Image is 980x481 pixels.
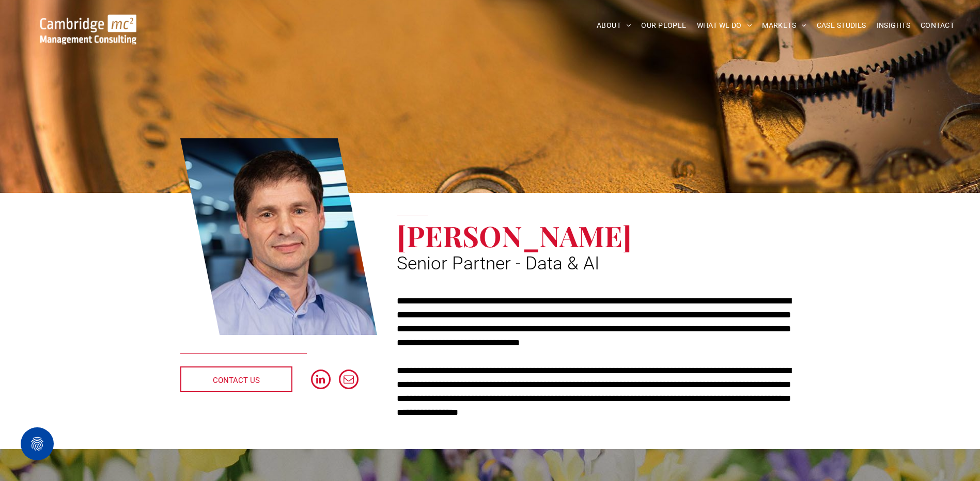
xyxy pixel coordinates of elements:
[872,18,915,34] a: INSIGHTS
[915,18,959,34] a: CONTACT
[213,367,260,393] span: CONTACT US
[812,18,872,34] a: CASE STUDIES
[40,16,136,27] a: Your Business Transformed | Cambridge Management Consulting
[397,216,632,254] span: [PERSON_NAME]
[692,18,757,34] a: WHAT WE DO
[636,18,691,34] a: OUR PEOPLE
[397,253,599,274] span: Senior Partner - Data & AI
[757,18,811,34] a: MARKETS
[40,14,136,44] img: Go to Homepage
[339,370,359,392] a: email
[180,137,378,337] a: Simon Brueckheimer | Senior Partner - Data & AI
[592,18,636,34] a: ABOUT
[311,370,331,392] a: linkedin
[180,366,292,392] a: CONTACT US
